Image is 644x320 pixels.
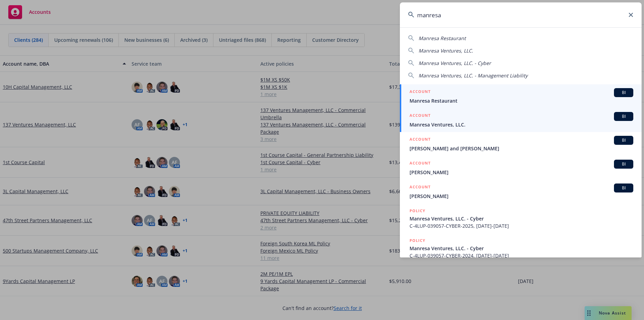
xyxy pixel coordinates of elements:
[400,84,642,108] a: ACCOUNTBIManresa Restaurant
[419,47,473,54] span: Manresa Ventures, LLC.
[410,207,425,214] h5: POLICY
[617,90,631,96] span: BI
[400,108,642,132] a: ACCOUNTBIManresa Ventures, LLC.
[410,121,633,128] span: Manresa Ventures, LLC.
[400,132,642,156] a: ACCOUNTBI[PERSON_NAME] and [PERSON_NAME]
[400,2,642,27] input: Search...
[410,88,431,96] h5: ACCOUNT
[617,113,631,120] span: BI
[410,169,633,176] span: [PERSON_NAME]
[410,160,431,168] h5: ACCOUNT
[400,233,642,263] a: POLICYManresa Ventures, LLC. - CyberC-4LUP-039057-CYBER-2024, [DATE]-[DATE]
[410,136,431,144] h5: ACCOUNT
[400,180,642,204] a: ACCOUNTBI[PERSON_NAME]
[617,137,631,143] span: BI
[410,245,633,252] span: Manresa Ventures, LLC. - Cyber
[400,156,642,180] a: ACCOUNTBI[PERSON_NAME]
[410,222,633,229] span: C-4LUP-039057-CYBER-2025, [DATE]-[DATE]
[410,215,633,222] span: Manresa Ventures, LLC. - Cyber
[419,35,466,41] span: Manresa Restaurant
[410,183,431,192] h5: ACCOUNT
[410,112,431,120] h5: ACCOUNT
[400,204,642,233] a: POLICYManresa Ventures, LLC. - CyberC-4LUP-039057-CYBER-2025, [DATE]-[DATE]
[410,192,633,200] span: [PERSON_NAME]
[419,60,491,66] span: Manresa Ventures, LLC. - Cyber
[410,97,633,104] span: Manresa Restaurant
[419,72,528,79] span: Manresa Ventures, LLC. - Management Liability
[617,185,631,191] span: BI
[410,237,425,244] h5: POLICY
[617,161,631,167] span: BI
[410,252,633,259] span: C-4LUP-039057-CYBER-2024, [DATE]-[DATE]
[410,145,633,152] span: [PERSON_NAME] and [PERSON_NAME]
